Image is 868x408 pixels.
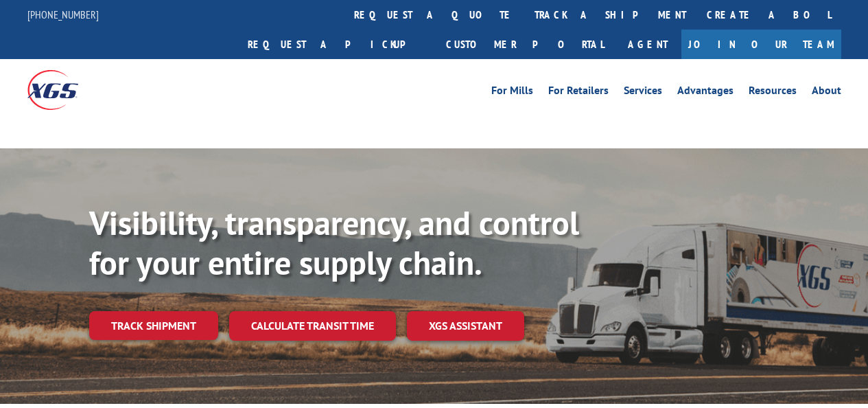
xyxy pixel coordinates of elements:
[27,8,99,21] a: [PHONE_NUMBER]
[812,85,841,100] a: About
[407,311,524,341] a: XGS ASSISTANT
[89,201,579,284] b: Visibility, transparency, and control for your entire supply chain.
[491,85,533,100] a: For Mills
[681,30,841,59] a: Join Our Team
[89,311,218,340] a: Track shipment
[614,30,681,59] a: Agent
[624,85,662,100] a: Services
[749,85,797,100] a: Resources
[548,85,609,100] a: For Retailers
[436,30,614,59] a: Customer Portal
[229,311,396,341] a: Calculate transit time
[237,30,436,59] a: Request a pickup
[677,85,734,100] a: Advantages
